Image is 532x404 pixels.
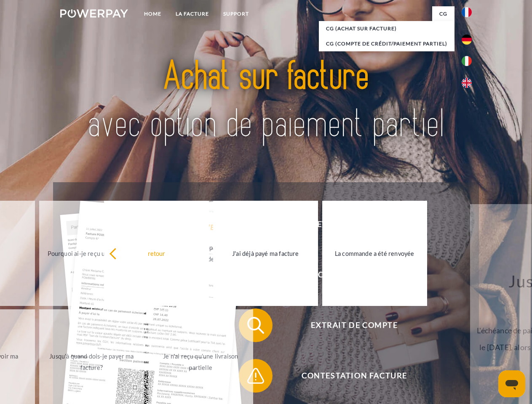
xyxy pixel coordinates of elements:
[251,308,457,342] span: Extrait de compte
[168,6,216,21] a: LA FACTURE
[216,6,256,21] a: Support
[462,56,472,66] img: it
[319,21,454,36] a: CG (achat sur facture)
[462,78,472,88] img: en
[153,351,248,373] div: Je n'ai reçu qu'une livraison partielle
[44,351,139,373] div: Jusqu'à quand dois-je payer ma facture?
[239,308,458,342] button: Extrait de compte
[462,35,472,45] img: de
[462,7,472,17] img: fr
[137,6,168,21] a: Home
[60,9,128,18] img: logo-powerpay-white.svg
[80,40,452,161] img: title-powerpay_fr.svg
[239,359,458,393] button: Contestation Facture
[432,6,454,21] a: CG
[498,370,525,397] iframe: Bouton de lancement de la fenêtre de messagerie
[218,247,313,259] div: J'ai déjà payé ma facture
[251,359,457,393] span: Contestation Facture
[319,36,454,51] a: CG (Compte de crédit/paiement partiel)
[109,247,204,259] div: retour
[327,247,422,259] div: La commande a été renvoyée
[44,247,139,259] div: Pourquoi ai-je reçu une facture?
